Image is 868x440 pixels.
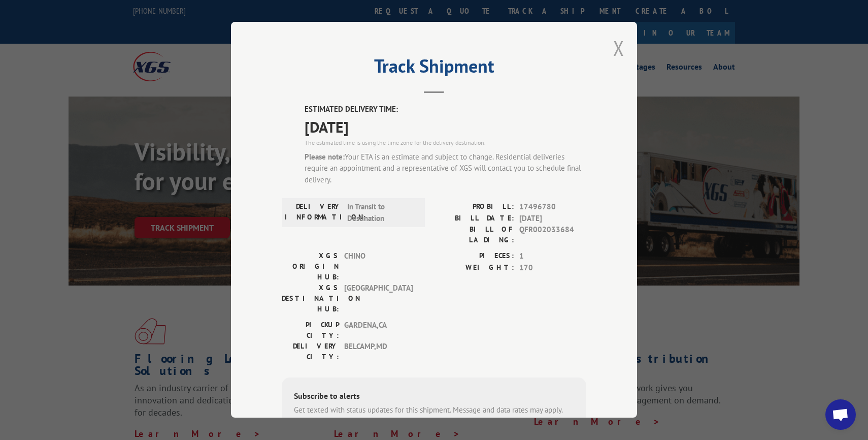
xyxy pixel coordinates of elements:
label: BILL DATE: [434,213,514,225]
label: DELIVERY CITY: [282,341,339,362]
span: 170 [519,262,586,274]
label: BILL OF LADING: [434,224,514,245]
label: DELIVERY INFORMATION: [285,201,342,224]
span: CHINO [344,250,413,282]
button: Close modal [613,35,624,61]
span: QFR002033684 [519,224,586,245]
div: Get texted with status updates for this shipment. Message and data rates may apply. Message frequ... [294,404,574,427]
h2: Track Shipment [282,59,586,78]
div: Open chat [825,399,856,430]
label: XGS DESTINATION HUB: [282,282,339,315]
div: The estimated time is using the time zone for the delivery destination. [305,138,586,147]
span: [DATE] [519,213,586,225]
label: WEIGHT: [434,262,514,274]
span: GARDENA , CA [344,320,413,341]
span: 17496780 [519,201,586,213]
span: [GEOGRAPHIC_DATA] [344,282,413,315]
div: Your ETA is an estimate and subject to change. Residential deliveries require an appointment and ... [305,151,586,186]
span: [DATE] [305,115,586,138]
label: PIECES: [434,250,514,262]
label: PICKUP CITY: [282,320,339,341]
label: XGS ORIGIN HUB: [282,250,339,282]
strong: Please note: [305,152,345,162]
label: PROBILL: [434,201,514,213]
label: ESTIMATED DELIVERY TIME: [305,104,586,115]
div: Subscribe to alerts [294,390,574,404]
span: 1 [519,250,586,262]
span: In Transit to Destination [347,201,416,224]
span: BELCAMP , MD [344,341,413,362]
